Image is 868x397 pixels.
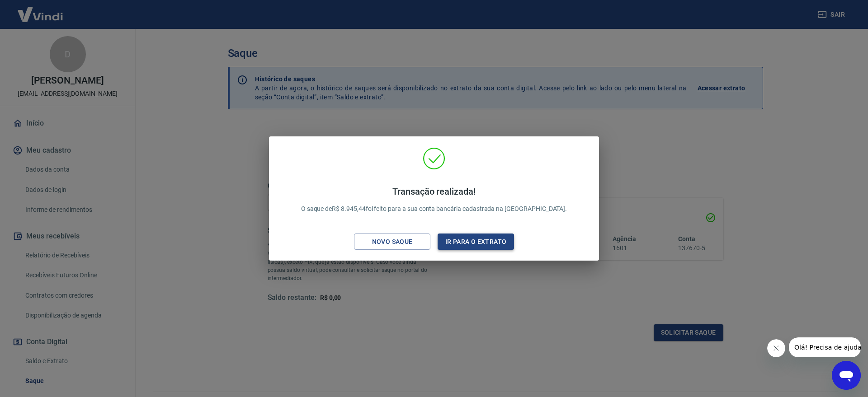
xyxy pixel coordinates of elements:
[354,234,430,250] button: Novo saque
[832,361,861,390] iframe: Botão para abrir a janela de mensagens
[301,186,567,214] p: O saque de R$ 8.945,44 foi feito para a sua conta bancária cadastrada na [GEOGRAPHIC_DATA].
[767,339,785,357] iframe: Fechar mensagem
[301,186,567,197] h4: Transação realizada!
[789,337,861,357] iframe: Mensagem da empresa
[361,236,424,248] div: Novo saque
[438,234,514,250] button: Ir para o extrato
[5,6,76,14] span: Olá! Precisa de ajuda?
